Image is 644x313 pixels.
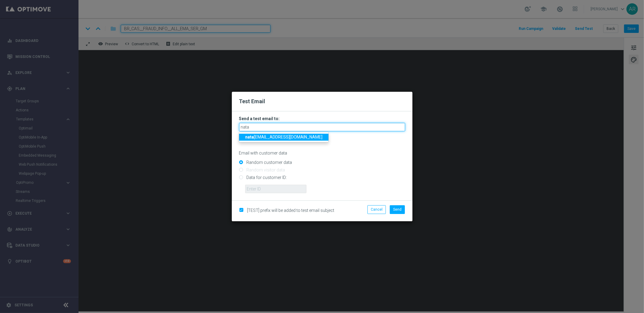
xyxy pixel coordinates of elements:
span: [EMAIL_ADDRESS][DOMAIN_NAME] [245,135,322,139]
h3: Send a test email to: [239,116,405,121]
span: [TEST] prefix will be added to test email subject [247,208,335,213]
button: Send [390,205,405,214]
h2: Test Email [239,98,405,105]
span: Send [393,207,402,212]
button: Cancel [367,205,386,214]
p: Email with customer data [239,150,405,156]
strong: nata [245,135,254,139]
input: Enter ID [245,185,306,193]
label: Random customer data [245,160,292,165]
a: nata[EMAIL_ADDRESS][DOMAIN_NAME] [239,134,328,141]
